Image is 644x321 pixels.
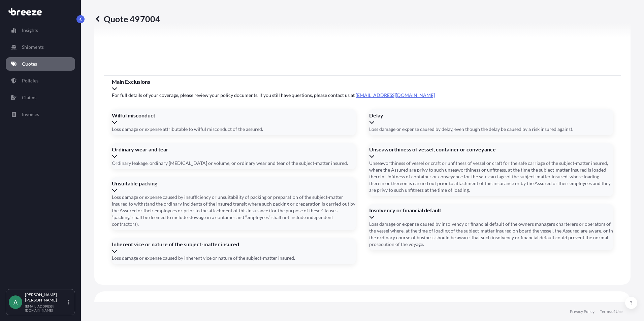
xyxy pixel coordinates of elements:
[112,92,613,99] span: For full details of your coverage, please review your policy documents. If you still have questio...
[600,309,622,314] a: Terms of Use
[94,13,160,24] p: Quote 497004
[112,126,263,133] span: Loss damage or expense attributable to wilful misconduct of the assured.
[369,221,613,248] span: Loss damage or expense caused by insolvency or financial default of the owners managers charterer...
[6,91,75,104] a: Claims
[112,146,356,159] div: Ordinary wear and tear
[369,112,613,126] div: Delay
[112,255,295,261] span: Loss damage or expense caused by inherent vice or nature of the subject-matter insured.
[22,94,36,101] p: Claims
[369,207,613,220] div: Insolvency or financial default
[22,111,39,118] p: Invoices
[112,180,356,193] div: Unsuitable packing
[6,40,75,54] a: Shipments
[369,207,613,214] span: Insolvency or financial default
[22,61,37,67] p: Quotes
[112,146,356,153] span: Ordinary wear and tear
[570,309,594,314] a: Privacy Policy
[6,108,75,121] a: Invoices
[369,126,573,133] span: Loss damage or expense caused by delay, even though the delay be caused by a risk insured against.
[112,180,356,187] span: Unsuitable packing
[112,160,348,167] span: Ordinary leakage, ordinary [MEDICAL_DATA] or volume, or ordinary wear and tear of the subject-mat...
[112,112,356,119] span: Wilful misconduct
[13,299,18,306] span: A
[6,24,75,37] a: Insights
[112,241,356,254] div: Inherent vice or nature of the subject-matter insured
[112,194,356,227] span: Loss damage or expense caused by insufficiency or unsuitability of packing or preparation of the ...
[112,112,356,126] div: Wilful misconduct
[6,74,75,87] a: Policies
[369,146,613,159] div: Unseaworthiness of vessel, container or conveyance
[22,77,38,84] p: Policies
[369,112,613,119] span: Delay
[22,27,38,34] p: Insights
[252,301,473,312] span: We just need a few more details before we issue the policy
[369,160,613,193] span: Unseaworthiness of vessel or craft or unfitness of vessel or craft for the safe carriage of the s...
[369,146,613,153] span: Unseaworthiness of vessel, container or conveyance
[112,241,356,248] span: Inherent vice or nature of the subject-matter insured
[22,44,44,50] p: Shipments
[25,304,67,312] p: [EMAIL_ADDRESS][DOMAIN_NAME]
[112,78,613,85] span: Main Exclusions
[25,292,67,303] p: [PERSON_NAME] [PERSON_NAME]
[6,57,75,71] a: Quotes
[356,92,435,98] a: [EMAIL_ADDRESS][DOMAIN_NAME]
[112,78,613,92] div: Main Exclusions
